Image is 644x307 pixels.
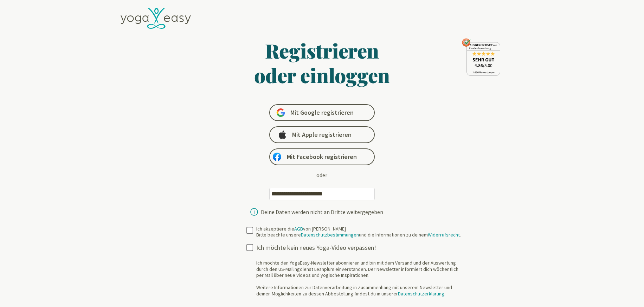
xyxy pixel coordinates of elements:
[428,232,460,238] a: Widerrufsrecht
[301,232,359,238] a: Datenschutzbestimmungen
[316,171,327,179] div: oder
[287,153,357,161] span: Mit Facebook registrieren
[269,126,375,143] a: Mit Apple registrieren
[256,226,461,238] div: Ich akzeptiere die von [PERSON_NAME] Bitte beachte unsere und die Informationen zu deinem .
[294,226,303,232] a: AGB
[462,38,500,76] img: ausgezeichnet_seal.png
[256,260,466,297] div: Ich möchte den YogaEasy-Newsletter abonnieren und bin mit dem Versand und der Auswertung durch de...
[269,104,375,121] a: Mit Google registrieren
[261,209,383,215] div: Deine Daten werden nicht an Dritte weitergegeben
[398,291,445,297] a: Datenschutzerklärung.
[290,108,354,117] span: Mit Google registrieren
[256,244,466,252] div: Ich möchte kein neues Yoga-Video verpassen!
[186,38,458,87] h1: Registrieren oder einloggen
[292,131,352,139] span: Mit Apple registrieren
[269,148,375,165] a: Mit Facebook registrieren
